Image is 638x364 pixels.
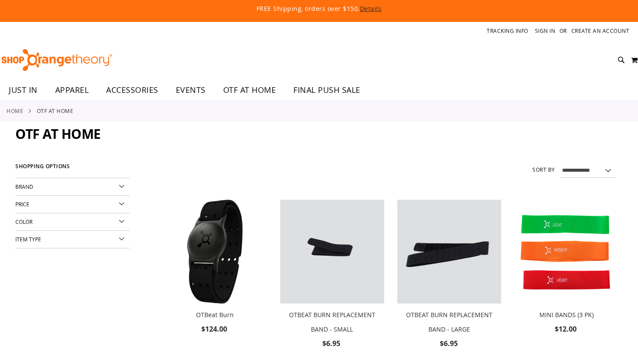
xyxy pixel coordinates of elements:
span: OTF AT HOME [15,125,101,143]
p: FREE Shipping, orders over $150. [56,4,582,13]
span: Color [15,218,32,225]
div: product [159,195,271,357]
a: Home [7,107,23,115]
span: $12.00 [555,324,578,334]
span: EVENTS [176,80,206,100]
span: ACCESSORIES [106,80,158,100]
a: OTBEAT BURN REPLACEMENT BAND - LARGE [397,200,501,305]
a: OTBEAT BURN REPLACEMENT BAND - SMALL [289,311,375,333]
span: Item Type [15,236,41,243]
a: EVENTS [167,80,214,100]
span: $6.95 [440,339,459,348]
span: APPAREL [55,80,89,100]
span: OTF AT HOME [223,80,276,100]
a: ACCESSORIES [97,80,167,100]
a: OTBEAT BURN REPLACEMENT BAND - LARGE [406,311,492,333]
span: Brand [15,183,33,190]
strong: OTF AT HOME [37,107,74,115]
span: Price [15,201,29,208]
a: MINI BANDS (3 PK) [539,311,594,319]
span: JUST IN [9,80,38,100]
div: Brand [15,178,130,196]
div: product [510,195,623,357]
span: FINAL PUSH SALE [293,80,360,100]
a: FINAL PUSH SALE [285,80,369,100]
img: OTBEAT BURN REPLACEMENT BAND - LARGE [397,200,501,304]
span: $124.00 [201,324,228,334]
div: Item Type [15,231,130,248]
div: Price [15,196,130,213]
label: Sort By [532,166,555,173]
a: Create an Account [571,27,630,35]
a: Main view of OTBeat Burn 6.0-C [163,200,267,305]
a: APPAREL [46,80,98,100]
a: OTF AT HOME [214,80,285,100]
a: OTBeat Burn [196,311,234,319]
strong: Shopping Options [15,159,130,178]
img: MINI BANDS (3 PK) [514,200,618,304]
img: Main view of OTBeat Burn 6.0-C [163,200,267,304]
a: Sign In [535,27,556,35]
a: MINI BANDS (3 PK) [514,200,618,305]
img: OTBEAT BURN REPLACEMENT BAND - SMALL [280,200,384,304]
a: Tracking Info [487,27,528,35]
span: $6.95 [322,339,342,348]
a: Details [360,4,382,13]
div: Color [15,213,130,231]
a: OTBEAT BURN REPLACEMENT BAND - SMALL [280,200,384,305]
